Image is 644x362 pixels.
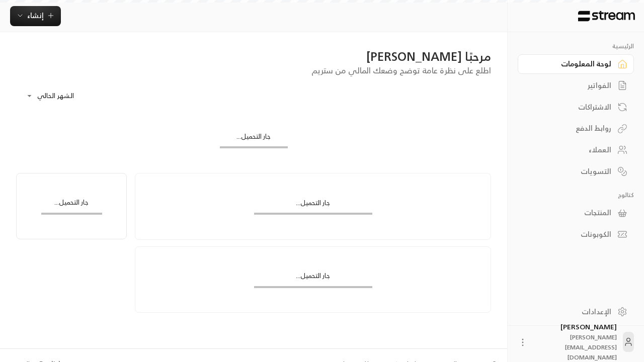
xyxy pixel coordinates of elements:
a: العملاء [518,140,634,160]
a: الكوبونات [518,225,634,244]
div: الكوبونات [530,229,611,239]
a: الإعدادات [518,302,634,321]
a: التسويات [518,161,634,181]
a: روابط الدفع [518,119,634,138]
div: التسويات [530,166,611,176]
a: الفواتير [518,76,634,96]
div: الإعدادات [530,307,611,317]
div: الشهر الحالي [21,83,97,109]
div: الاشتراكات [530,102,611,112]
div: جار التحميل... [41,198,102,212]
a: الاشتراكات [518,97,634,117]
a: لوحة المعلومات [518,54,634,74]
div: مرحبًا [PERSON_NAME] [16,48,491,64]
a: المنتجات [518,203,634,223]
div: جار التحميل... [254,271,372,286]
p: الرئيسية [518,42,634,50]
div: الفواتير [530,80,611,90]
div: العملاء [530,145,611,155]
img: Logo [577,11,636,22]
div: جار التحميل... [220,132,288,146]
div: روابط الدفع [530,123,611,133]
div: جار التحميل... [254,198,372,213]
div: المنتجات [530,208,611,218]
p: كتالوج [518,191,634,199]
button: إنشاء [10,6,61,26]
div: [PERSON_NAME] [534,322,617,362]
div: لوحة المعلومات [530,59,611,69]
span: اطلع على نظرة عامة توضح وضعك المالي من ستريم [311,63,491,77]
span: إنشاء [27,9,44,22]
